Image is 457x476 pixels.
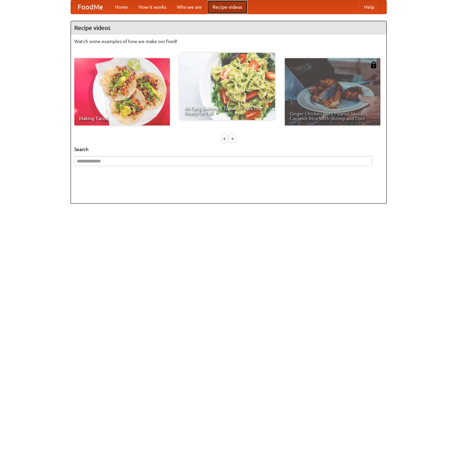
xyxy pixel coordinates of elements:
a: Help [359,0,380,14]
span: Making Tacos [79,116,165,121]
h5: Search [74,146,383,153]
a: Recipe videos [207,0,247,14]
a: How it works [133,0,172,14]
h4: Recipe videos [71,21,386,35]
span: An Easy, Summery Tomato Pasta That's Ready for Fall [184,106,270,115]
a: FoodMe [71,0,110,14]
p: Watch some examples of how we make our food! [74,38,383,45]
a: Making Tacos [74,58,170,125]
a: Who we are [172,0,207,14]
div: « [222,134,228,143]
img: 483408.png [370,62,377,68]
a: Home [110,0,133,14]
div: » [229,134,235,143]
a: An Easy, Summery Tomato Pasta That's Ready for Fall [180,53,275,120]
